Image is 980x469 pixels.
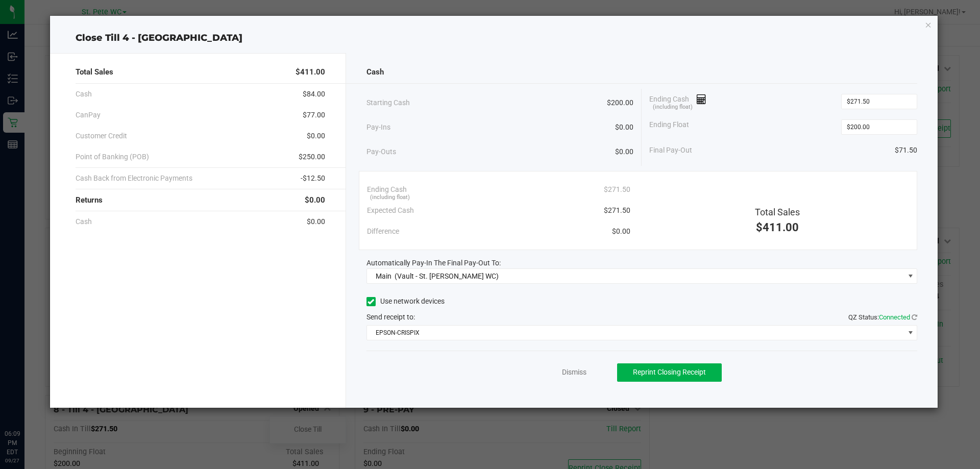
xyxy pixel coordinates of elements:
span: $271.50 [604,205,630,216]
span: Expected Cash [367,205,414,216]
div: Close Till 4 - [GEOGRAPHIC_DATA] [50,31,938,45]
span: $0.00 [305,194,325,206]
span: $77.00 [303,110,325,120]
span: $0.00 [307,216,325,227]
span: Cash Back from Electronic Payments [76,173,192,184]
span: $0.00 [612,226,630,237]
span: Automatically Pay-In The Final Pay-Out To: [366,259,501,267]
span: (Vault - St. [PERSON_NAME] WC) [395,272,499,280]
span: Connected [879,313,910,321]
span: (including float) [370,193,410,202]
span: QZ Status: [848,313,917,321]
iframe: Resource center [10,387,41,418]
a: Dismiss [562,367,586,378]
span: Cash [76,216,92,227]
span: Reprint Closing Receipt [633,368,706,376]
div: Returns [76,189,325,211]
span: $200.00 [607,97,633,108]
span: Ending Float [649,119,689,135]
label: Use network devices [366,296,445,307]
span: Cash [366,66,384,78]
span: CanPay [76,110,101,120]
span: $411.00 [756,221,799,234]
span: Pay-Outs [366,146,396,157]
span: $84.00 [303,89,325,100]
span: Point of Banking (POB) [76,152,149,162]
span: Total Sales [755,207,800,217]
span: Starting Cash [366,97,410,108]
span: (including float) [653,103,693,112]
button: Reprint Closing Receipt [617,363,722,382]
span: Send receipt to: [366,313,415,321]
span: Main [376,272,391,280]
span: $411.00 [296,66,325,78]
span: -$12.50 [301,173,325,184]
span: Ending Cash [649,94,706,109]
span: $250.00 [299,152,325,162]
span: Cash [76,89,92,100]
span: Difference [367,226,399,237]
span: Ending Cash [367,184,407,195]
span: $0.00 [615,122,633,133]
span: Customer Credit [76,131,127,141]
span: Total Sales [76,66,113,78]
span: $71.50 [895,145,917,156]
span: $0.00 [307,131,325,141]
span: EPSON-CRISPIX [367,326,904,340]
span: $0.00 [615,146,633,157]
span: Final Pay-Out [649,145,692,156]
span: Pay-Ins [366,122,390,133]
span: $271.50 [604,184,630,195]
